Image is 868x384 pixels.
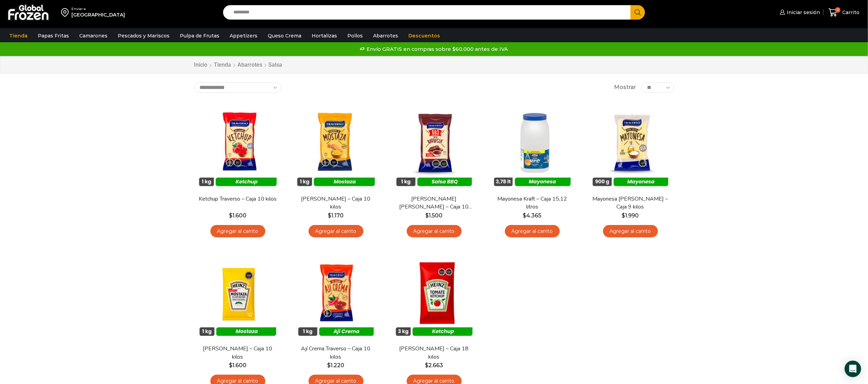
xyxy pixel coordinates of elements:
a: Tienda [214,61,232,69]
bdi: 1.990 [622,212,639,219]
a: Mayonesa [PERSON_NAME] – Caja 9 kilos [591,195,670,211]
a: Descuentos [405,29,443,42]
a: Tienda [6,29,31,42]
span: $ [425,362,428,369]
div: Open Intercom Messenger [845,361,861,377]
img: address-field-icon.svg [61,7,71,18]
a: Pescados y Mariscos [114,29,173,42]
span: $ [328,212,332,219]
a: Agregar al carrito: “Mostaza Traverso - Caja 10 kilos” [309,225,363,238]
a: Agregar al carrito: “Salsa Barbacue Traverso - Caja 10 kilos” [407,225,462,238]
a: [PERSON_NAME] [PERSON_NAME] – Caja 10 kilos [394,195,473,211]
a: Agregar al carrito: “Mayonesa Traverso - Caja 9 kilos” [603,225,658,238]
a: Agregar al carrito: “Mayonesa Kraft - Caja 15,12 litros” [505,225,560,238]
bdi: 1.170 [328,212,344,219]
bdi: 1.500 [426,212,443,219]
a: Ketchup Traverso – Caja 10 kilos [198,195,277,203]
h1: Salsa [269,61,282,68]
a: [PERSON_NAME] – Caja 10 kilos [198,345,277,361]
div: [GEOGRAPHIC_DATA] [71,11,125,18]
button: Search button [630,5,645,20]
bdi: 4.365 [523,212,542,219]
a: Mayonesa Kraft – Caja 15,12 litros [493,195,571,211]
span: $ [426,212,429,219]
a: Hortalizas [308,29,340,42]
a: Agregar al carrito: “Ketchup Traverso - Caja 10 kilos” [210,225,265,238]
bdi: 1.220 [327,362,345,369]
a: Abarrotes [370,29,402,42]
a: Queso Crema [264,29,305,42]
span: $ [229,362,232,369]
a: [PERSON_NAME] – Caja 18 kilos [394,345,473,361]
span: $ [327,362,331,369]
a: Papas Fritas [34,29,72,42]
a: Pollos [344,29,366,42]
bdi: 1.600 [229,362,246,369]
a: Ají Crema Traverso – Caja 10 kilos [296,345,375,361]
a: Appetizers [226,29,261,42]
span: $ [523,212,526,219]
a: 0 Carrito [827,4,861,21]
bdi: 2.663 [425,362,443,369]
a: Inicio [194,61,208,69]
a: Iniciar sesión [778,5,820,19]
bdi: 1.600 [229,212,246,219]
span: $ [229,212,232,219]
a: Pulpa de Frutas [176,29,223,42]
nav: Breadcrumb [194,61,282,69]
div: Enviar a [71,7,125,11]
span: Iniciar sesión [785,9,820,16]
a: [PERSON_NAME] – Caja 10 kilos [296,195,375,211]
span: $ [622,212,625,219]
a: Camarones [76,29,111,42]
span: Carrito [841,9,859,16]
span: 0 [835,7,841,13]
a: Abarrotes [238,61,263,69]
select: Pedido de la tienda [194,82,281,93]
span: Mostrar [614,83,636,91]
